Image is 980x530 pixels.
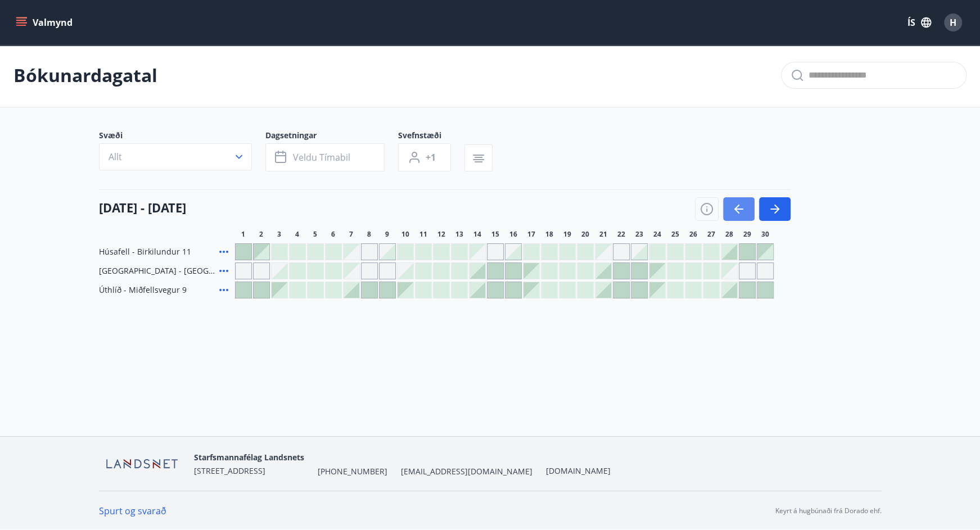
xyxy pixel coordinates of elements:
span: [EMAIL_ADDRESS][DOMAIN_NAME] [401,466,532,477]
span: 15 [491,230,499,239]
div: Gráir dagar eru ekki bókanlegir [595,243,612,260]
button: +1 [398,143,451,171]
span: 3 [277,230,281,239]
a: Spurt og svarað [99,505,166,517]
span: [GEOGRAPHIC_DATA] - [GEOGRAPHIC_DATA] 50 [99,265,215,277]
div: Gráir dagar eru ekki bókanlegir [721,262,738,279]
div: Gráir dagar eru ekki bókanlegir [469,243,486,260]
span: Húsafell - Birkilundur 11 [99,246,191,257]
button: Allt [99,143,252,170]
span: Svefnstæði [398,130,464,143]
span: 18 [545,230,553,239]
div: Gráir dagar eru ekki bókanlegir [343,262,360,279]
span: Dagsetningar [265,130,398,143]
h4: [DATE] - [DATE] [99,199,186,216]
span: H [950,16,956,29]
span: 10 [401,230,409,239]
span: Starfsmannafélag Landsnets [194,452,304,463]
span: 5 [313,230,317,239]
span: 30 [761,230,769,239]
div: Gráir dagar eru ekki bókanlegir [739,262,756,279]
p: Keyrt á hugbúnaði frá Dorado ehf. [775,506,882,516]
span: 16 [509,230,517,239]
div: Gráir dagar eru ekki bókanlegir [253,262,270,279]
span: 19 [563,230,571,239]
div: Gráir dagar eru ekki bókanlegir [361,243,378,260]
button: menu [13,12,77,33]
div: Gráir dagar eru ekki bókanlegir [379,262,396,279]
span: [PHONE_NUMBER] [318,466,387,477]
span: 14 [473,230,481,239]
span: 8 [367,230,371,239]
span: 24 [653,230,661,239]
span: 6 [331,230,335,239]
span: 11 [419,230,427,239]
span: 12 [437,230,445,239]
span: 13 [455,230,463,239]
span: [STREET_ADDRESS] [194,465,265,476]
span: Úthlíð - Miðfellsvegur 9 [99,284,187,296]
span: +1 [426,151,436,164]
button: ÍS [901,12,937,33]
span: 7 [349,230,353,239]
button: H [940,9,967,36]
span: 2 [259,230,263,239]
a: [DOMAIN_NAME] [546,465,611,476]
div: Gráir dagar eru ekki bókanlegir [361,262,378,279]
div: Gráir dagar eru ekki bókanlegir [343,243,360,260]
span: 22 [617,230,625,239]
div: Gráir dagar eru ekki bókanlegir [235,262,252,279]
span: 23 [635,230,643,239]
span: 20 [581,230,589,239]
span: 26 [689,230,697,239]
p: Bókunardagatal [13,63,157,88]
span: 4 [295,230,299,239]
img: F8tEiQha8Un3Ar3CAbbmu1gOVkZAt1bcWyF3CjFc.png [99,452,185,476]
span: 17 [527,230,535,239]
span: 28 [725,230,733,239]
div: Gráir dagar eru ekki bókanlegir [613,243,630,260]
span: 1 [241,230,245,239]
span: 21 [599,230,607,239]
div: Gráir dagar eru ekki bókanlegir [487,243,504,260]
span: Svæði [99,130,265,143]
span: 29 [743,230,751,239]
span: 27 [707,230,715,239]
span: Veldu tímabil [293,151,350,164]
button: Veldu tímabil [265,143,385,171]
div: Gráir dagar eru ekki bókanlegir [757,262,774,279]
span: Allt [109,151,122,163]
span: 25 [671,230,679,239]
span: 9 [385,230,389,239]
